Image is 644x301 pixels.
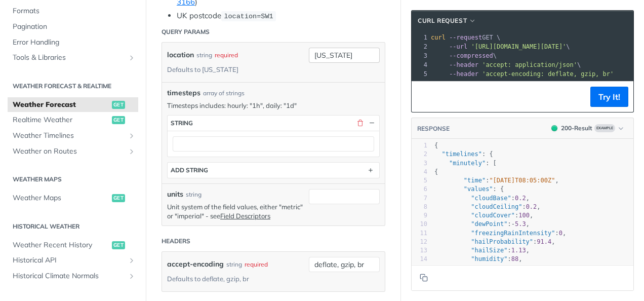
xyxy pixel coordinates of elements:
[431,34,500,41] span: GET \
[515,195,526,202] span: 0.2
[13,115,109,125] span: Realtime Weather
[245,257,268,272] div: required
[434,230,566,237] span: : ,
[449,52,493,59] span: --compressed
[128,272,136,280] button: Show subpages for Historical Climate Normals
[128,54,136,62] button: Show subpages for Tools & Libraries
[511,255,518,262] span: 88
[412,159,427,168] div: 3
[412,33,429,42] div: 1
[412,203,427,211] div: 8
[8,4,138,19] a: Formats
[441,150,481,158] span: "timelines"
[112,194,125,202] span: get
[13,22,136,32] span: Pagination
[171,119,193,127] div: string
[464,177,486,184] span: "time"
[561,124,592,133] div: 200 - Result
[412,211,427,220] div: 9
[412,141,427,150] div: 1
[167,272,249,286] div: Defaults to deflate, gzip, br
[412,176,427,185] div: 5
[167,202,304,220] p: Unit system of the field values, either "metric" or "imperial" - see
[471,195,511,202] span: "cloudBase"
[449,61,478,68] span: --header
[412,69,429,79] div: 5
[471,230,555,237] span: "freezingRainIntensity"
[186,190,202,199] div: string
[13,6,136,16] span: Formats
[431,43,570,50] span: \
[112,116,125,124] span: get
[449,160,486,167] span: "minutely"
[434,195,530,202] span: : ,
[412,168,427,176] div: 4
[8,175,138,184] h2: Weather Maps
[224,13,273,20] span: location=SW1
[417,124,450,134] button: RESPONSE
[418,16,467,25] span: cURL Request
[412,255,427,264] div: 14
[412,42,429,51] div: 2
[449,34,482,41] span: --request
[412,194,427,203] div: 7
[226,257,242,272] div: string
[128,256,136,265] button: Show subpages for Historical API
[8,97,138,112] a: Weather Forecastget
[414,16,480,26] button: cURL Request
[177,10,385,22] li: UK postcode
[434,255,522,262] span: : ,
[434,185,504,193] span: : {
[13,131,125,141] span: Weather Timelines
[434,212,533,219] span: : ,
[112,241,125,249] span: get
[471,220,507,228] span: "dewPoint"
[412,60,429,69] div: 4
[482,70,614,78] span: 'accept-encoding: deflate, gzip, br'
[8,19,138,34] a: Pagination
[511,220,515,228] span: -
[412,150,427,159] div: 2
[162,27,210,36] div: Query Params
[431,52,497,59] span: \
[482,61,577,68] span: 'accept: application/json'
[412,229,427,238] div: 11
[570,265,573,272] span: 0
[8,238,138,253] a: Weather Recent Historyget
[489,177,555,184] span: "[DATE]T08:05:00Z"
[471,203,522,210] span: "cloudCeiling"
[434,247,530,254] span: : ,
[471,247,507,254] span: "hailSize"
[8,128,138,143] a: Weather TimelinesShow subpages for Weather Timelines
[434,203,541,210] span: : ,
[215,48,238,62] div: required
[168,163,379,178] button: ADD string
[355,119,365,128] button: Delete
[128,147,136,156] button: Show subpages for Weather on Routes
[13,240,109,250] span: Weather Recent History
[168,116,379,131] button: string
[13,271,125,281] span: Historical Climate Normals
[167,101,380,110] p: Timesteps includes: hourly: "1h", daily: "1d"
[8,82,138,91] h2: Weather Forecast & realtime
[8,50,138,65] a: Tools & LibrariesShow subpages for Tools & Libraries
[511,247,526,254] span: 1.13
[434,168,438,175] span: {
[13,146,125,157] span: Weather on Routes
[196,48,212,62] div: string
[412,220,427,229] div: 10
[8,35,138,50] a: Error Handling
[434,177,559,184] span: : ,
[417,270,431,285] button: Copy to clipboard
[13,53,125,63] span: Tools & Libraries
[434,265,577,272] span: : ,
[471,238,533,245] span: "hailProbability"
[434,142,438,149] span: {
[431,61,581,68] span: \
[112,101,125,109] span: get
[590,87,628,107] button: Try It!
[167,189,183,200] label: units
[8,269,138,284] a: Historical Climate NormalsShow subpages for Historical Climate Normals
[162,237,190,246] div: Headers
[13,255,125,266] span: Historical API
